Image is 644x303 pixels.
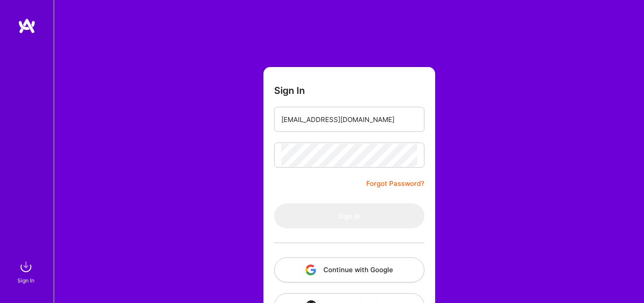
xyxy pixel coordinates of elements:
img: logo [18,18,36,34]
h3: Sign In [274,85,305,96]
div: Sign In [17,276,34,285]
a: Forgot Password? [366,178,424,189]
input: Email... [281,108,417,131]
a: sign inSign In [19,258,35,285]
img: sign in [17,258,35,276]
img: icon [305,265,316,275]
button: Sign In [274,203,424,228]
button: Continue with Google [274,257,424,282]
